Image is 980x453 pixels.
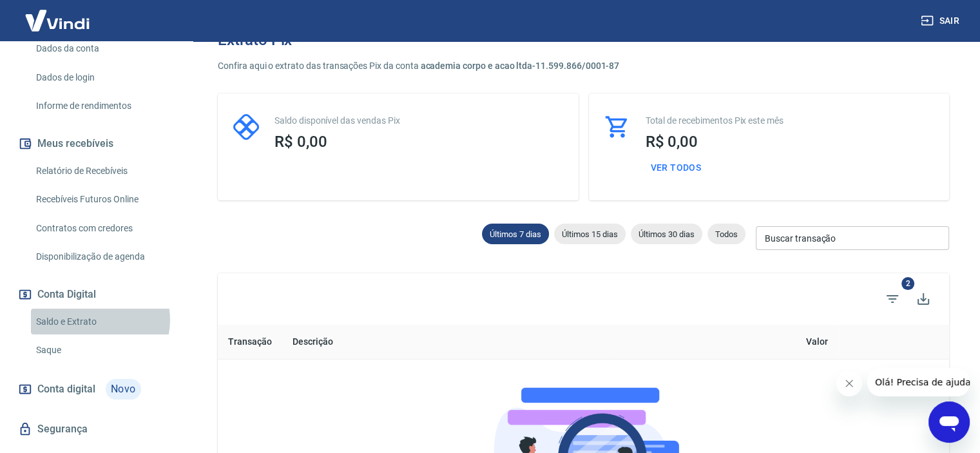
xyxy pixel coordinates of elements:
[482,224,549,244] div: Últimos 7 dias
[631,229,702,239] span: Últimos 30 dias
[31,244,177,270] a: Disponibilização de agenda
[554,224,626,244] div: Últimos 15 dias
[274,133,327,151] span: R$ 0,00
[31,158,177,184] a: Relatório de Recebíveis
[420,61,619,71] span: academia corpo e acao ltda - 11.599.866/0001-87
[901,277,914,290] span: 2
[15,374,177,405] a: Conta digitalNovo
[918,9,965,33] button: Sair
[836,371,862,396] iframe: Fechar mensagem
[31,64,177,91] a: Dados de login
[31,337,177,363] a: Saque
[482,229,549,239] span: Últimos 7 dias
[707,224,745,244] div: Todos
[31,215,177,242] a: Contratos com credores
[707,229,745,239] span: Todos
[31,309,177,335] a: Saldo e Extrato
[218,325,282,360] th: Transação
[15,280,177,309] button: Conta Digital
[610,325,838,360] th: Valor
[15,415,177,443] a: Segurança
[218,59,949,73] p: Confira aqui o extrato das transações Pix da conta
[631,224,702,244] div: Últimos 30 dias
[8,9,108,19] span: Olá! Precisa de ajuda?
[15,130,177,158] button: Meus recebíveis
[646,133,698,151] span: R$ 0,00
[928,401,970,443] iframe: Botão para abrir a janela de mensagens
[646,114,934,128] p: Total de recebimentos Pix este mês
[554,229,626,239] span: Últimos 15 dias
[867,368,970,396] iframe: Mensagem da empresa
[31,93,177,119] a: Informe de rendimentos
[106,379,141,400] span: Novo
[31,186,177,213] a: Recebíveis Futuros Online
[274,114,563,128] p: Saldo disponível das vendas Pix
[908,284,939,314] button: Exportar extrato
[15,1,99,40] img: Vindi
[877,284,908,314] span: Filtros
[31,35,177,62] a: Dados da conta
[646,156,707,180] button: Ver todos
[282,325,610,360] th: Descrição
[37,380,95,398] span: Conta digital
